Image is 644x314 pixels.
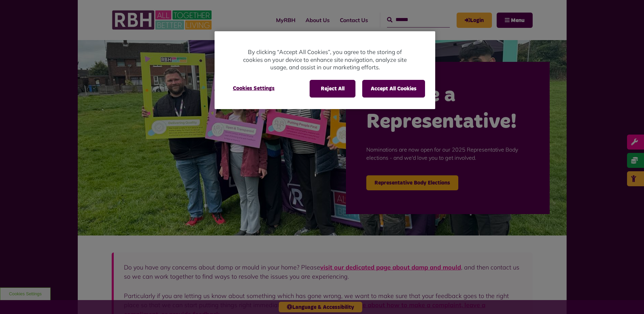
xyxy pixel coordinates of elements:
[215,31,435,109] div: Cookie banner
[362,80,425,98] button: Accept All Cookies
[242,48,408,71] p: By clicking “Accept All Cookies”, you agree to the storing of cookies on your device to enhance s...
[215,31,435,109] div: Privacy
[225,80,283,97] button: Cookies Settings
[310,80,355,98] button: Reject All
